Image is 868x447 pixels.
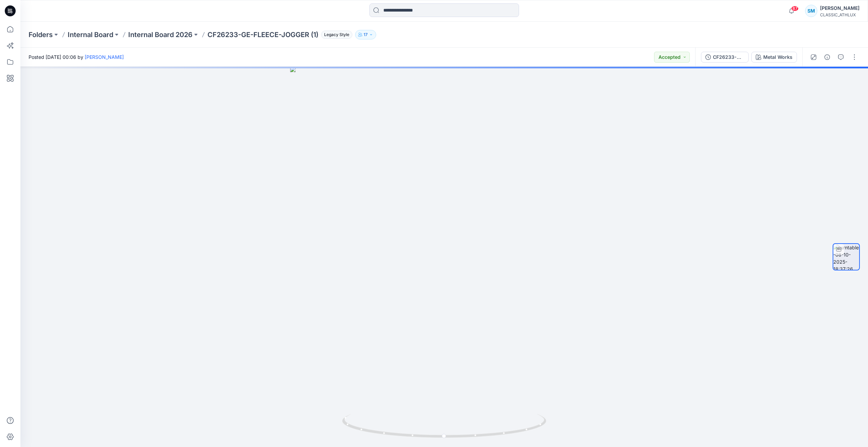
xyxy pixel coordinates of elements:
button: Metal Works [751,52,797,63]
button: 17 [355,30,376,39]
div: Metal Works [763,53,792,61]
div: CF26233-GE-FLEECE-JOGGER (1) [713,53,744,61]
div: [PERSON_NAME] [820,4,859,12]
a: Internal Board 2026 [128,30,193,39]
button: Details [822,52,833,63]
a: Folders [29,30,53,39]
button: CF26233-GE-FLEECE-JOGGER (1) [701,52,749,63]
p: CF26233-GE-FLEECE-JOGGER (1) [207,30,318,39]
span: Posted [DATE] 00:06 by [29,53,124,61]
a: [PERSON_NAME] [85,54,124,60]
a: Internal Board [68,30,113,39]
div: SM [805,5,817,17]
img: turntable-08-10-2025-18:37:26 [833,244,859,270]
p: 17 [364,31,368,38]
span: 87 [791,6,799,11]
span: Legacy Style [321,31,352,39]
button: Legacy Style [318,30,352,39]
div: CLASSIC_ATHLUX [820,12,859,17]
